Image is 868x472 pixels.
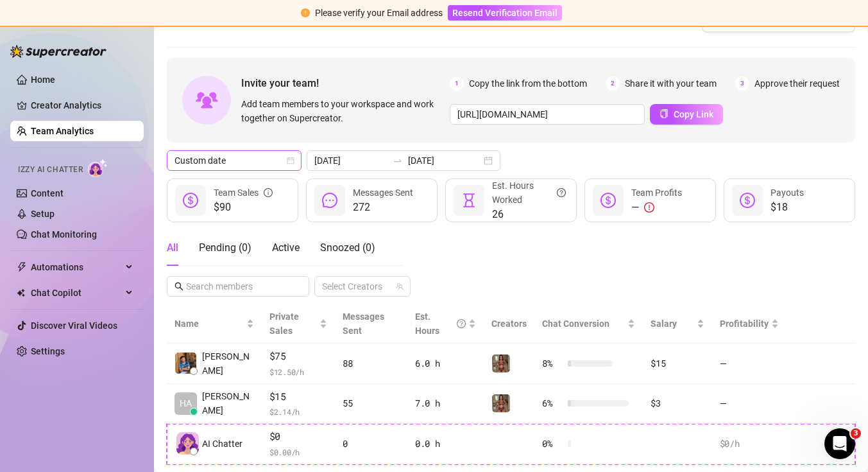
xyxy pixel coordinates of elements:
span: info-circle [264,186,273,200]
div: All [167,240,178,256]
span: $0 [269,429,327,444]
th: Name [167,304,262,344]
span: to [393,155,403,166]
input: End date [408,153,481,168]
img: Greek [492,354,510,372]
span: question-circle [557,179,566,207]
span: $ 0.00 /h [269,446,327,459]
th: Creators [484,304,534,344]
span: swap-right [393,155,403,166]
span: Custom date [174,151,294,170]
span: 8 % [542,356,563,371]
div: Please verify your Email address [315,6,443,20]
a: Content [31,188,64,198]
div: Est. Hours [415,310,466,338]
button: Resend Verification Email [448,5,562,21]
div: — [631,200,682,215]
span: Salary [651,319,677,329]
span: $18 [770,200,804,215]
span: $ 12.50 /h [269,365,327,378]
span: Chat Conversion [542,319,609,329]
span: Share it with your team [625,76,717,91]
span: Private Sales [269,311,299,336]
div: $15 [651,356,704,371]
img: Greek [492,394,510,412]
div: $0 /h [720,437,779,451]
div: 55 [343,396,400,410]
span: copy [660,109,668,118]
div: 88 [343,356,400,371]
span: 272 [353,200,413,215]
span: Messages Sent [343,311,384,336]
a: Setup [31,209,55,219]
td: — [712,384,787,424]
span: [PERSON_NAME] [202,389,254,417]
span: AI Chatter [202,437,243,451]
span: search [174,282,183,291]
div: $3 [651,396,704,410]
span: [PERSON_NAME] [202,349,254,378]
div: Est. Hours Worked [492,179,566,207]
img: logo-BBDzfeDw.svg [10,45,106,58]
span: Resend Verification Email [452,8,557,18]
div: Pending ( 0 ) [199,240,251,256]
span: Automations [31,257,122,277]
span: 0 % [542,437,563,451]
span: thunderbolt [17,262,27,272]
img: AI Chatter [88,159,108,177]
td: — [712,344,787,384]
input: Search members [186,279,291,293]
input: Start date [314,153,387,168]
a: Settings [31,346,65,356]
span: HA [180,396,192,410]
span: Profitability [720,319,769,329]
a: Chat Monitoring [31,229,97,240]
span: Active [272,241,300,254]
button: Copy Link [650,104,723,125]
span: hourglass [461,193,477,208]
span: question-circle [457,310,466,338]
span: Copy Link [674,109,713,119]
span: Invite your team! [241,75,450,91]
img: Chat Copilot [17,288,25,297]
span: Chat Copilot [31,283,122,303]
span: team [396,283,404,290]
span: message [322,193,337,208]
img: Chester Tagayun… [175,353,196,374]
span: Copy the link from the bottom [469,76,587,91]
a: Home [31,74,55,85]
span: $ 2.14 /h [269,405,327,418]
span: Add team members to your workspace and work together on Supercreator. [241,97,445,125]
span: 3 [851,428,861,439]
span: 1 [450,76,464,91]
span: exclamation-circle [644,202,654,213]
span: $15 [269,389,327,405]
span: Snoozed ( 0 ) [320,241,375,254]
div: 7.0 h [415,396,477,410]
span: Payouts [770,188,804,198]
div: 6.0 h [415,356,477,371]
div: 0 [343,437,400,451]
span: Team Profits [631,188,682,198]
span: dollar-circle [740,193,755,208]
a: Discover Viral Videos [31,320,117,331]
span: calendar [287,157,294,164]
span: 6 % [542,396,563,410]
img: izzy-ai-chatter-avatar-DDCN_rTZ.svg [176,432,199,455]
span: Name [174,317,244,331]
a: Team Analytics [31,126,94,136]
div: Team Sales [214,186,273,200]
span: 2 [606,76,620,91]
span: $90 [214,200,273,215]
span: exclamation-circle [301,8,310,17]
div: 0.0 h [415,437,477,451]
span: $75 [269,349,327,364]
iframe: Intercom live chat [824,428,855,459]
span: 3 [735,76,749,91]
span: dollar-circle [183,193,198,208]
span: Izzy AI Chatter [18,164,83,176]
span: dollar-circle [600,193,616,208]
a: Creator Analytics [31,95,133,116]
span: Messages Sent [353,188,413,198]
span: Approve their request [754,76,840,91]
